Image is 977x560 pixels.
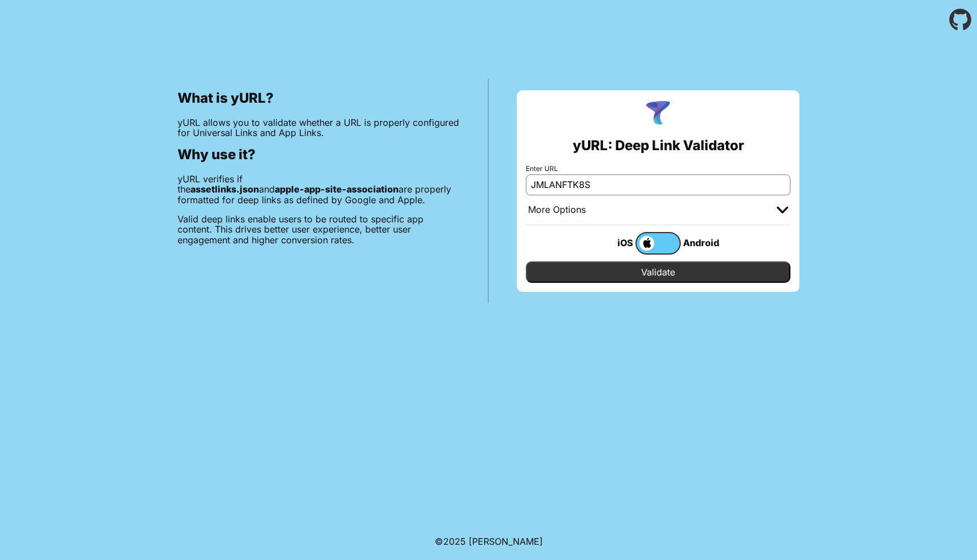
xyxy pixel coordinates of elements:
[178,90,460,106] h2: What is yURL?
[573,138,744,154] h2: yURL: Deep Link Validator
[435,523,543,560] footer: ©
[526,174,790,195] input: e.g. https://app.chayev.com/xyx
[443,536,466,547] span: 2025
[191,183,259,195] b: assetlinks.json
[681,235,726,250] div: Android
[590,235,636,250] div: iOS
[178,117,460,138] p: yURL allows you to validate whether a URL is properly configured for Universal Links and App Links.
[178,214,460,245] p: Valid deep links enable users to be routed to specific app content. This drives better user exper...
[528,204,586,216] div: More Options
[178,174,460,205] p: yURL verifies if the and are properly formatted for deep links as defined by Google and Apple.
[275,183,399,195] b: apple-app-site-association
[178,147,460,163] h2: Why use it?
[526,165,790,173] label: Enter URL
[643,99,673,129] img: yURL Logo
[469,536,543,547] a: Michael Ibragimchayev's Personal Site
[526,261,790,283] input: Validate
[777,207,788,213] img: chevron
